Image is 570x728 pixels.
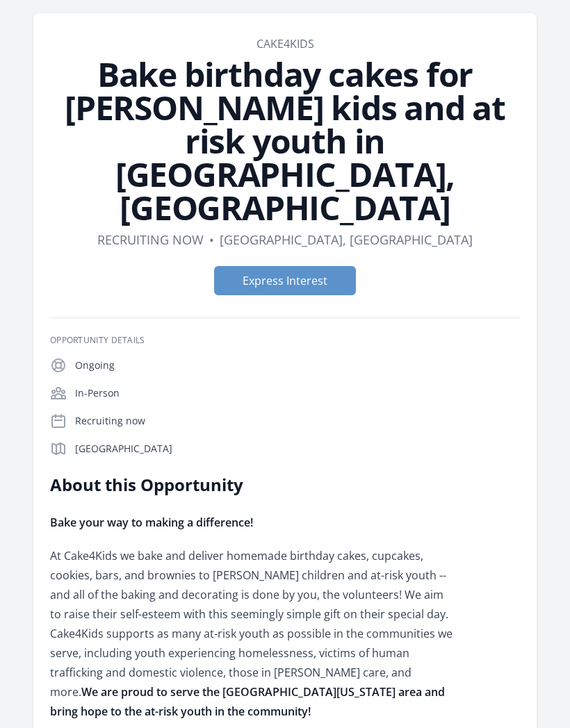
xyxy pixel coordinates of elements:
p: Recruiting now [75,415,520,429]
strong: We are proud to serve the [GEOGRAPHIC_DATA][US_STATE] area and bring hope to the at-risk youth in... [50,685,445,720]
p: Ongoing [75,359,520,373]
button: Express Interest [214,267,356,296]
div: • [209,231,214,250]
dd: [GEOGRAPHIC_DATA], [GEOGRAPHIC_DATA] [220,231,473,250]
p: At Cake4Kids we bake and deliver homemade birthday cakes, cupcakes, cookies, bars, and brownies t... [50,547,457,722]
strong: Bake your way to making a difference! [50,515,253,531]
dd: Recruiting now [97,231,204,250]
p: In-Person [75,387,520,401]
a: Cake4Kids [256,37,314,52]
h3: Opportunity Details [50,336,520,347]
h1: Bake birthday cakes for [PERSON_NAME] kids and at risk youth in [GEOGRAPHIC_DATA], [GEOGRAPHIC_DATA] [50,58,520,225]
h2: About this Opportunity [50,474,457,497]
p: [GEOGRAPHIC_DATA] [75,442,520,456]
